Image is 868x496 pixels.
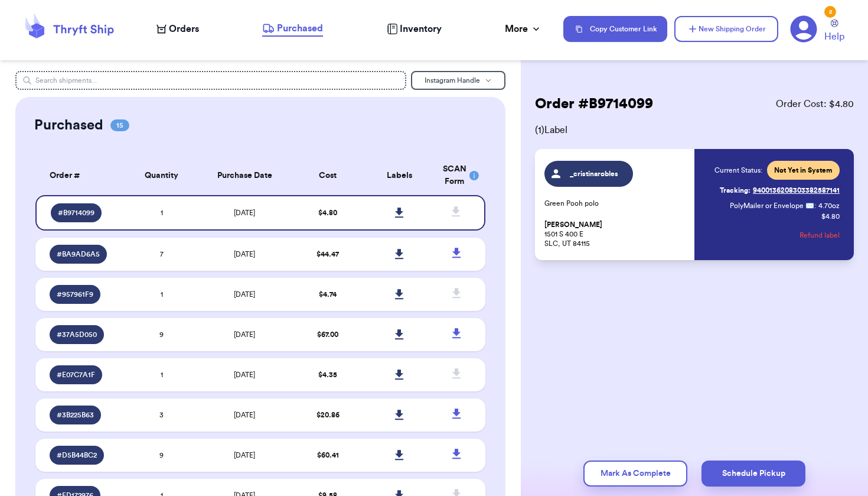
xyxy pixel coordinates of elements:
[57,249,100,259] span: # BA9AD6A5
[277,21,323,35] span: Purchased
[720,186,750,195] span: Tracking:
[234,411,255,419] span: [DATE]
[57,410,94,420] span: # 3B225B63
[544,221,602,229] span: [PERSON_NAME]
[505,22,542,36] div: More
[57,330,97,339] span: # 37A5D050
[35,156,125,195] th: Order #
[234,371,255,378] span: [DATE]
[57,370,95,380] span: # E07C7A1F
[292,156,364,195] th: Cost
[714,166,762,175] span: Current Status:
[411,71,505,90] button: Instagram Handle
[387,22,442,36] a: Inventory
[824,6,836,18] div: 2
[776,97,854,111] span: Order Cost: $ 4.80
[234,291,255,298] span: [DATE]
[544,220,687,248] p: 1501 S 400 E SLC, UT 84115
[674,16,778,42] button: New Shipping Order
[234,209,255,216] span: [DATE]
[161,209,163,216] span: 1
[814,201,816,210] span: :
[197,156,292,195] th: Purchase Date
[319,291,337,298] span: $ 4.74
[318,371,337,378] span: $ 4.35
[425,77,480,84] span: Instagram Handle
[234,452,255,459] span: [DATE]
[544,199,687,208] p: Green Pooh polo
[161,371,163,378] span: 1
[234,251,255,258] span: [DATE]
[800,222,840,248] button: Refund label
[34,116,103,135] h2: Purchased
[57,450,97,460] span: # D5B44BC2
[824,30,844,44] span: Help
[110,119,129,131] span: 15
[821,212,840,221] p: $ 4.80
[701,461,805,487] button: Schedule Pickup
[159,331,164,338] span: 9
[58,208,94,218] span: # B9714099
[730,202,814,209] span: PolyMailer or Envelope ✉️
[57,290,93,299] span: # 957961F9
[583,461,687,487] button: Mark As Complete
[818,201,840,210] span: 4.70 oz
[316,411,340,419] span: $ 20.86
[535,95,653,114] h2: Order # B9714099
[563,16,667,42] button: Copy Customer Link
[234,331,255,338] span: [DATE]
[160,251,164,258] span: 7
[443,163,471,188] div: SCAN Form
[317,452,339,459] span: $ 60.41
[318,209,337,216] span: $ 4.80
[161,291,163,298] span: 1
[159,411,164,419] span: 3
[720,181,840,200] a: Tracking:9400136208303382587141
[156,22,199,36] a: Orders
[126,156,198,195] th: Quantity
[169,22,199,36] span: Orders
[566,169,622,179] span: _cristinarobles
[159,452,164,459] span: 9
[316,251,339,258] span: $ 44.47
[317,331,338,338] span: $ 67.00
[364,156,436,195] th: Labels
[535,123,854,137] span: ( 1 ) Label
[15,71,406,90] input: Search shipments...
[774,166,833,175] span: Not Yet in System
[824,20,844,44] a: Help
[262,21,323,37] a: Purchased
[400,22,442,36] span: Inventory
[790,15,817,43] a: 2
